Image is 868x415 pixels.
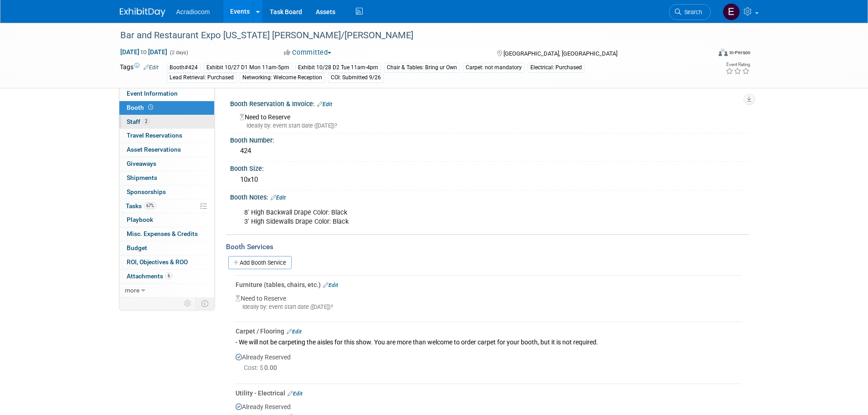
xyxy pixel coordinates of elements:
a: more [119,284,214,297]
div: Electrical: Purchased [528,63,585,72]
td: Toggle Event Tabs [195,297,214,309]
div: Booth Reservation & Invoice: [230,97,749,109]
a: Sponsorships [119,185,214,199]
div: 10x10 [237,173,742,187]
div: Ideally by: event start date ([DATE])? [240,122,742,130]
span: Budget [127,244,147,251]
span: more [125,287,139,294]
a: Shipments [119,171,214,185]
a: Edit [271,195,286,201]
span: Booth not reserved yet [146,104,155,111]
span: Travel Reservations [127,132,182,139]
div: - We will not be carpeting the aisles for this show. You are more than welcome to order carpet fo... [236,336,742,348]
span: [DATE] [DATE] [120,48,168,56]
div: Need to Reserve [236,289,742,318]
span: Search [681,9,702,15]
td: Tags [120,62,159,83]
span: Event Information [127,90,178,97]
span: Staff [127,118,149,125]
div: Exhibit 10/27 D1 Mon 11am-5pm [204,63,292,72]
div: In-Person [729,49,750,56]
div: Furniture (tables, chairs, etc.) [236,280,742,289]
a: Edit [323,282,338,288]
a: Edit [287,328,302,335]
span: Cost: $ [244,364,264,371]
td: Personalize Event Tab Strip [180,297,196,309]
span: Asset Reservations [127,146,181,153]
div: Lead Retrieval: Purchased [167,73,236,82]
span: to [139,48,148,56]
div: Booth Number: [230,133,749,145]
div: Event Rating [725,62,750,67]
span: Booth [127,104,155,111]
div: Event Format [657,47,751,61]
div: Carpet / Flooring [236,327,742,336]
div: Bar and Restaurant Expo [US_STATE] [PERSON_NAME]/[PERSON_NAME] [117,27,697,44]
div: Need to Reserve [237,110,742,130]
span: 0.00 [244,364,281,371]
span: [GEOGRAPHIC_DATA], [GEOGRAPHIC_DATA] [503,50,617,57]
span: Giveaways [127,160,156,167]
a: Staff2 [119,115,214,129]
a: ROI, Objectives & ROO [119,256,214,269]
button: Committed [281,48,335,57]
div: Carpet: not mandatory [463,63,524,72]
span: ROI, Objectives & ROO [127,258,188,266]
a: Edit [288,390,303,397]
span: Playbook [127,216,153,223]
a: Edit [144,64,159,71]
div: 424 [237,144,742,158]
span: Tasks [126,202,156,210]
a: Playbook [119,213,214,227]
a: Budget [119,241,214,255]
span: Sponsorships [127,188,166,195]
span: Attachments [127,272,172,280]
img: ExhibitDay [120,8,165,17]
div: Booth Size: [230,162,749,173]
a: Travel Reservations [119,129,214,143]
div: Ideally by: event start date ([DATE])? [236,303,742,311]
a: Booth [119,101,214,115]
span: Misc. Expenses & Credits [127,230,198,237]
img: Elizabeth Martinez [723,3,740,20]
div: Already Reserved [236,348,742,380]
div: Exhibit 10/28 D2 Tue 11am-4pm [295,63,381,72]
div: Chair & Tables: Bring ur Own [384,63,460,72]
div: Utility - Electrical [236,389,742,398]
a: Event Information [119,87,214,101]
div: Booth Notes: [230,190,749,202]
a: Misc. Expenses & Credits [119,227,214,241]
a: Asset Reservations [119,143,214,157]
div: 8' High Backwall Drape Color: Black 3' High Sidewalls Drape Color: Black [238,204,648,231]
div: Booth Services [226,242,749,252]
div: Booth#424 [167,63,200,72]
span: Acradiocom [176,8,210,15]
a: Search [669,4,711,20]
div: COI: Submitted 9/26 [328,73,384,82]
a: Attachments6 [119,270,214,283]
span: (2 days) [169,50,188,56]
img: Format-Inperson.png [719,49,728,56]
a: Edit [317,101,332,108]
a: Add Booth Service [228,256,292,269]
span: 2 [143,118,149,125]
div: Networking: Welcome Reception [240,73,325,82]
span: 67% [144,202,156,209]
a: Giveaways [119,157,214,171]
span: 6 [165,272,172,279]
span: Shipments [127,174,157,181]
a: Tasks67% [119,200,214,213]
